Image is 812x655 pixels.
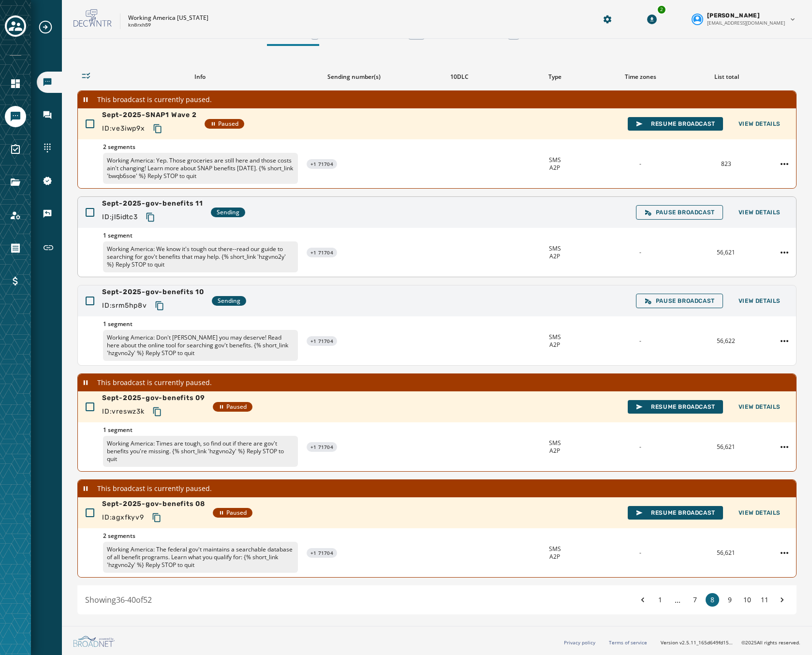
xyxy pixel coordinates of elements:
div: Info [103,73,297,81]
span: View Details [738,509,781,517]
button: Pause Broadcast [636,294,723,308]
span: Paused [219,509,247,517]
div: 823 [687,160,765,168]
span: v2.5.11_165d649fd1592c218755210ebffa1e5a55c3084e [679,639,734,646]
span: 2 segments [103,532,298,540]
span: [PERSON_NAME] [707,12,760,19]
button: View Details [731,206,788,219]
button: 11 [758,593,771,607]
button: Sept-2025-gov-benefits 08 action menu [777,545,792,561]
span: Pause Broadcast [644,297,715,305]
div: List total [688,73,766,81]
p: kn8rxh59 [128,22,151,29]
div: 56,622 [687,337,765,345]
button: Resume Broadcast [628,400,723,414]
span: View Details [738,208,781,216]
div: Time zones [602,73,679,81]
div: 56,621 [687,249,765,256]
button: Copy text to clipboard [142,208,159,226]
a: Navigate to Billing [5,270,26,292]
a: Navigate to Inbox [37,104,62,126]
div: +1 71704 [307,248,337,257]
span: SMS [549,545,561,553]
span: ID: agxfkyv9 [102,513,144,522]
span: Version [661,639,734,646]
button: Copy text to clipboard [151,297,168,314]
div: This broadcast is currently paused. [78,91,796,108]
button: Sept-2025-gov-benefits 11 action menu [777,245,792,260]
div: This broadcast is currently paused. [78,374,796,391]
div: 2 [657,5,666,15]
span: SMS [549,439,561,447]
span: A2P [549,253,560,260]
a: Navigate to Broadcasts [37,72,62,93]
span: ... [671,594,684,606]
span: SMS [549,156,561,164]
button: Toggle account select drawer [5,15,26,37]
span: A2P [549,164,560,172]
p: Working America: Times are tough, so find out if there are gov't benefits you're missing. {% shor... [103,436,298,467]
button: Download Menu [643,11,661,28]
div: - [602,160,679,168]
span: Paused [219,403,247,411]
button: Copy text to clipboard [148,403,166,420]
div: - [602,443,679,451]
div: 10DLC [411,73,508,81]
span: Sending [217,208,239,216]
button: Resume Broadcast [628,117,723,131]
a: Navigate to Surveys [5,139,26,160]
span: ID: vreswz3k [102,407,145,417]
button: 8 [706,593,719,607]
a: Terms of service [609,639,647,646]
a: Navigate to Account [5,205,26,226]
span: Paused [210,120,238,128]
span: Resume Broadcast [635,120,715,128]
button: Sept-2025-gov-benefits 10 action menu [777,333,792,349]
span: Sending [218,297,240,305]
span: ID: jl5idtc3 [102,212,138,222]
a: Navigate to 10DLC Registration [37,170,62,192]
p: Working America: The federal gov't maintains a searchable database of all benefit programs. Learn... [103,542,298,573]
span: A2P [549,553,560,561]
a: Navigate to Keywords & Responders [37,203,62,224]
span: A2P [549,341,560,349]
span: Sept-2025-SNAP1 Wave 2 [102,110,197,120]
span: Showing 36 - 40 of 52 [85,595,152,605]
span: Pause Broadcast [644,208,715,216]
button: Resume Broadcast [628,506,723,520]
a: Navigate to Messaging [5,106,26,127]
span: SMS [549,245,561,253]
button: View Details [731,117,788,131]
div: +1 71704 [307,442,337,452]
span: Sept-2025-gov-benefits 11 [102,199,203,208]
span: ID: srm5hp8v [102,301,147,311]
span: 2 segments [103,143,298,151]
div: 56,621 [687,443,765,451]
span: 1 segment [103,320,298,328]
span: View Details [738,403,781,411]
div: - [602,549,679,557]
div: +1 71704 [307,548,337,558]
div: This broadcast is currently paused. [78,480,796,497]
button: 1 [653,593,667,607]
button: User settings [688,8,800,30]
div: - [602,249,679,256]
button: Pause Broadcast [636,205,723,220]
button: Expand sub nav menu [38,19,61,35]
p: Working America [US_STATE] [128,14,208,22]
span: View Details [738,120,781,128]
div: Sending number(s) [305,73,403,81]
button: Sept-2025-SNAP1 Wave 2 action menu [777,156,792,172]
button: View Details [731,294,788,308]
span: 1 segment [103,426,298,434]
a: Privacy policy [564,639,595,646]
span: A2P [549,447,560,455]
p: Working America: Don't [PERSON_NAME] you may deserve! Read here about the online tool for searchi... [103,330,298,361]
span: Resume Broadcast [635,509,715,517]
button: 7 [688,593,702,607]
div: +1 71704 [307,336,337,346]
span: Sept-2025-gov-benefits 08 [102,499,205,509]
a: Navigate to Home [5,73,26,94]
span: View Details [738,297,781,305]
div: - [602,337,679,345]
